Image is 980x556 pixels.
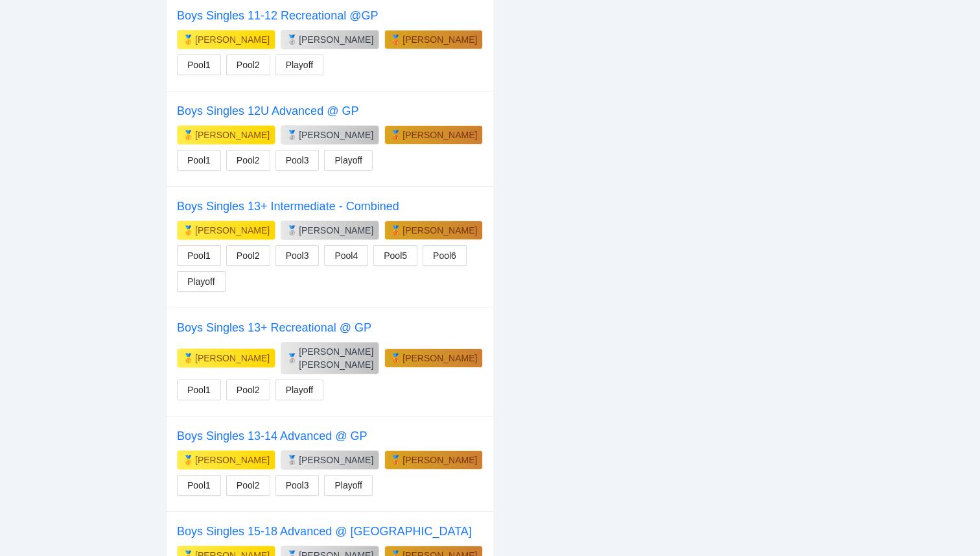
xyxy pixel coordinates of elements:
[286,453,297,466] div: 🥈
[177,54,221,75] button: Pool1
[286,478,309,492] span: Pool3
[275,245,320,266] button: Pool3
[183,33,194,46] div: 🥇
[390,33,401,46] div: 🥉
[286,58,314,72] span: Playoff
[187,383,211,397] span: Pool1
[177,245,221,266] button: Pool1
[183,453,194,466] div: 🥇
[373,245,417,266] button: Pool5
[299,345,373,371] div: [PERSON_NAME] [PERSON_NAME]
[195,224,270,237] div: [PERSON_NAME]
[384,248,407,263] span: Pool5
[324,245,368,266] button: Pool4
[299,453,373,466] div: [PERSON_NAME]
[299,33,373,46] div: [PERSON_NAME]
[183,224,194,237] div: 🥇
[299,128,373,141] div: [PERSON_NAME]
[275,54,324,75] button: Playoff
[286,33,297,46] div: 🥈
[402,128,477,141] div: [PERSON_NAME]
[237,153,260,167] span: Pool2
[275,150,320,171] button: Pool3
[177,200,399,213] a: Boys Singles 13+ Intermediate - Combined
[177,104,358,117] a: Boys Singles 12U Advanced @ GP
[286,383,314,397] span: Playoff
[177,150,221,171] button: Pool1
[195,352,270,365] div: [PERSON_NAME]
[390,453,401,466] div: 🥉
[275,380,324,400] button: Playoff
[237,383,260,397] span: Pool2
[177,9,378,22] a: Boys Singles 11-12 Recreational @GP
[402,352,477,365] div: [PERSON_NAME]
[423,245,467,266] button: Pool6
[334,248,358,263] span: Pool4
[177,525,472,538] a: Boys Singles 15-18 Advanced @ [GEOGRAPHIC_DATA]
[402,33,477,46] div: [PERSON_NAME]
[177,429,367,442] a: Boys Singles 13-14 Advanced @ GP
[187,274,215,289] span: Playoff
[195,128,270,141] div: [PERSON_NAME]
[187,248,211,263] span: Pool1
[390,128,401,141] div: 🥉
[299,224,373,237] div: [PERSON_NAME]
[286,224,297,237] div: 🥈
[226,380,270,400] button: Pool2
[286,248,309,263] span: Pool3
[324,150,373,171] button: Playoff
[226,475,270,496] button: Pool2
[390,352,401,365] div: 🥉
[195,33,270,46] div: [PERSON_NAME]
[237,248,260,263] span: Pool2
[177,475,221,496] button: Pool1
[286,352,297,365] div: 🥈
[226,150,270,171] button: Pool2
[187,478,211,492] span: Pool1
[195,453,270,466] div: [PERSON_NAME]
[275,475,320,496] button: Pool3
[237,478,260,492] span: Pool2
[187,153,211,167] span: Pool1
[286,153,309,167] span: Pool3
[187,58,211,72] span: Pool1
[390,224,401,237] div: 🥉
[237,58,260,72] span: Pool2
[433,248,456,263] span: Pool6
[177,380,221,400] button: Pool1
[286,128,297,141] div: 🥈
[334,478,362,492] span: Playoff
[177,321,371,334] a: Boys Singles 13+ Recreational @ GP
[183,352,194,365] div: 🥇
[226,54,270,75] button: Pool2
[402,453,477,466] div: [PERSON_NAME]
[324,475,373,496] button: Playoff
[334,153,362,167] span: Playoff
[226,245,270,266] button: Pool2
[183,128,194,141] div: 🥇
[177,271,226,292] button: Playoff
[402,224,477,237] div: [PERSON_NAME]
